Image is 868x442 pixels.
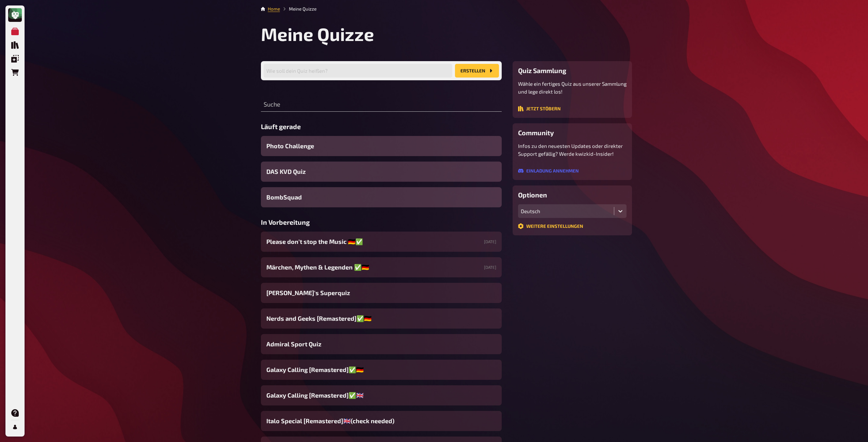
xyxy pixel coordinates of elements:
[518,80,627,95] p: Wähle ein fertiges Quiz aus unserer Sammlung und lege direkt los!
[268,5,280,12] li: Home
[266,314,371,323] span: Nerds and Geeks [Remastered]✅​🇩🇪
[261,218,502,226] h3: In Vorbereitung
[261,232,502,252] a: Please don't stop the Music 🇩🇪✅[DATE]
[268,6,280,12] a: Home
[261,23,632,45] h1: Meine Quizze
[261,257,502,277] a: Märchen, Mythen & Legenden ✅​🇩🇪[DATE]
[518,106,561,111] button: Jetzt stöbern
[264,64,452,78] input: Wie soll dein Quiz heißen?
[261,98,502,112] input: Suche
[266,193,302,202] span: BombSquad
[261,136,502,156] a: Photo Challenge
[261,411,502,431] a: Italo Special [Remastered]🇬🇧​(check needed)
[518,142,627,157] p: Infos zu den neuesten Updates oder direkter Support gefällig? Werde kwizkid-Insider!
[518,168,579,175] a: Einladung annehmen
[266,365,364,374] span: Galaxy Calling [Remastered]✅​🇩🇪
[266,141,314,151] span: Photo Challenge
[518,191,627,199] h3: Optionen
[266,416,395,426] span: Italo Special [Remastered]🇬🇧​(check needed)
[266,340,321,349] span: Admiral Sport Quiz
[261,308,502,329] a: Nerds and Geeks [Remastered]✅​🇩🇪
[518,67,627,74] h3: Quiz Sammlung
[266,167,306,176] span: DAS KVD Quiz
[261,187,502,207] a: BombSquad
[484,264,496,270] small: [DATE]
[266,237,363,246] span: Please don't stop the Music 🇩🇪✅
[266,391,364,400] span: Galaxy Calling [Remastered]✅​🇬🇧​
[261,334,502,354] a: Admiral Sport Quiz
[266,288,350,298] span: [PERSON_NAME]'s Superquiz
[518,223,583,229] button: Weitere Einstellungen
[261,283,502,303] a: [PERSON_NAME]'s Superquiz
[518,129,627,137] h3: Community
[261,123,502,130] h3: Läuft gerade
[518,106,561,112] a: Jetzt stöbern
[261,360,502,380] a: Galaxy Calling [Remastered]✅​🇩🇪
[521,208,611,214] div: Deutsch
[266,263,369,272] span: Märchen, Mythen & Legenden ✅​🇩🇪
[455,64,499,78] button: Erstellen
[518,168,579,174] button: Einladung annehmen
[280,5,317,12] li: Meine Quizze
[261,162,502,182] a: DAS KVD Quiz
[484,239,496,245] small: [DATE]
[518,224,583,230] a: Weitere Einstellungen
[261,385,502,405] a: Galaxy Calling [Remastered]✅​🇬🇧​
